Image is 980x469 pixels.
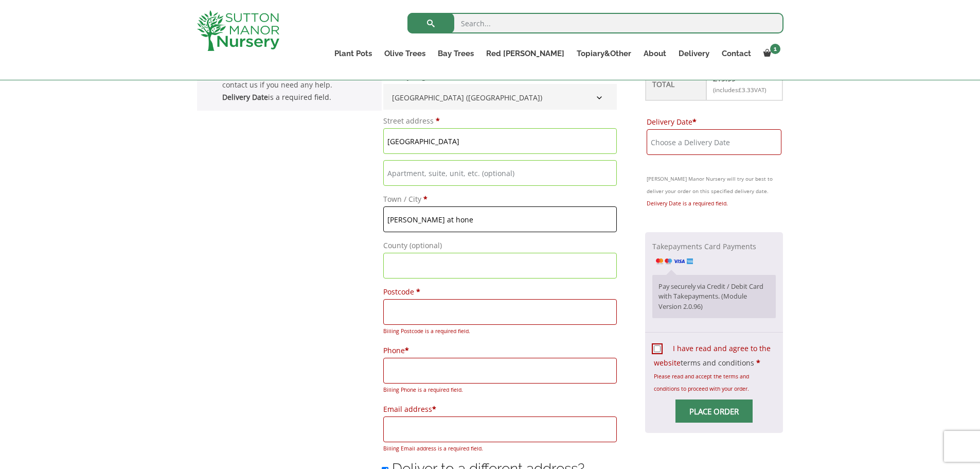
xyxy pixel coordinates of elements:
[197,10,279,51] img: logo
[383,343,617,358] label: Phone
[738,86,742,94] span: £
[383,442,617,455] p: Billing Email address is a required field.
[646,68,707,100] th: Total
[383,402,617,416] label: Email address
[658,282,769,311] p: Pay securely via Credit / Debit Card with Takepayments. (Module Version 2.0.96)
[654,345,661,352] input: I have read and agree to the websiteterms and conditions *
[647,129,782,155] input: Choose a Delivery Date
[407,13,783,33] input: Search...
[654,370,775,395] p: Please read and accept the terms and conditions to proceed with your order.
[383,285,617,299] label: Postcode
[647,115,782,129] label: Delivery Date
[672,46,716,61] a: Delivery
[383,128,617,154] input: House number and street name
[378,46,432,61] a: Olive Trees
[222,92,331,102] a: Delivery Dateis a required field.
[571,46,637,61] a: Topiary&Other
[383,192,617,206] label: Town / City
[756,358,760,368] abbr: required
[409,240,442,250] span: (optional)
[713,86,766,94] small: (includes VAT)
[757,46,783,61] a: 1
[222,92,268,102] strong: Delivery Date
[692,117,697,127] abbr: required
[383,114,617,128] label: Street address
[383,160,617,186] input: Apartment, suite, unit, etc. (optional)
[383,84,617,110] span: Country/Region
[388,89,612,106] span: United Kingdom (UK)
[681,358,754,368] a: terms and conditions
[383,238,617,253] label: County
[383,384,617,396] p: Billing Phone is a required field.
[480,46,571,61] a: Red [PERSON_NAME]
[328,46,378,61] a: Plant Pots
[656,258,693,264] img: Takepayments Card Payments
[383,325,617,337] p: Billing Postcode is a required field.
[647,172,782,197] small: [PERSON_NAME] Manor Nursery will try our best to deliver your order on this specified delivery date.
[675,399,753,423] input: Place order
[770,44,780,54] span: 1
[654,343,771,368] span: I have read and agree to the website
[432,46,480,61] a: Bay Trees
[647,197,782,210] p: Delivery Date is a required field.
[738,86,754,94] span: 3.33
[637,46,672,61] a: About
[716,46,757,61] a: Contact
[652,241,756,266] label: Takepayments Card Payments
